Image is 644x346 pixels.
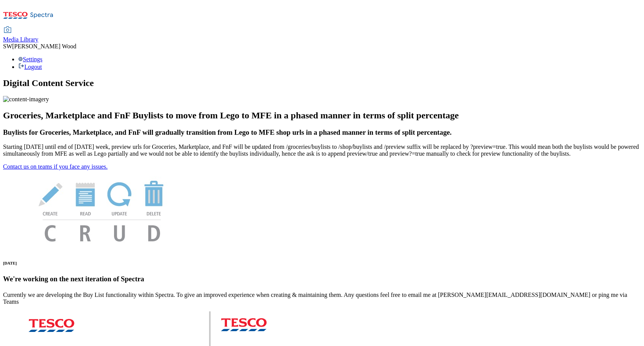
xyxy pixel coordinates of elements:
[3,128,641,137] h3: Buylists for Groceries, Marketplace, and FnF will gradually transition from Lego to MFE shop urls...
[18,64,42,70] a: Logout
[3,43,12,49] span: SW
[12,43,76,49] span: [PERSON_NAME] Wood
[3,163,108,170] a: Contact us on teams if you face any issues.
[3,78,641,88] h1: Digital Content Service
[3,27,38,43] a: Media Library
[3,144,641,157] p: Starting [DATE] until end of [DATE] week, preview urls for Groceries, Marketplace, and FnF will b...
[3,96,49,103] img: content-imagery
[3,275,641,283] h3: We're working on the next iteration of Spectra
[3,261,641,265] h6: [DATE]
[3,110,641,121] h2: Groceries, Marketplace and FnF Buylists to move from Lego to MFE in a phased manner in terms of s...
[3,36,38,43] span: Media Library
[3,170,201,250] img: News Image
[18,56,43,62] a: Settings
[3,292,641,305] p: Currently we are developing the Buy List functionality within Spectra. To give an improved experi...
